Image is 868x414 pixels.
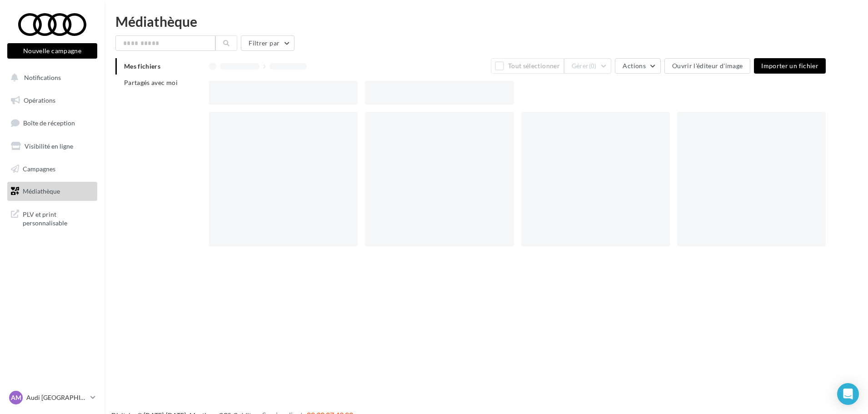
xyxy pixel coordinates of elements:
[26,393,87,402] p: Audi [GEOGRAPHIC_DATA]
[5,205,99,231] a: PLV et print personnalisable
[7,389,97,406] a: AM Audi [GEOGRAPHIC_DATA]
[5,113,99,133] a: Boîte de réception
[5,160,99,179] a: Campagnes
[124,79,178,86] span: Partagés avec moi
[24,96,55,104] span: Opérations
[837,383,859,405] div: Open Intercom Messenger
[623,62,645,70] span: Actions
[25,142,73,150] span: Visibilité en ligne
[241,35,294,51] button: Filtrer par
[491,58,564,74] button: Tout sélectionner
[615,58,660,74] button: Actions
[5,182,99,201] a: Médiathèque
[115,15,857,28] div: Médiathèque
[124,62,160,70] span: Mes fichiers
[5,91,99,110] a: Opérations
[23,208,94,228] span: PLV et print personnalisable
[761,62,818,70] span: Importer un fichier
[754,58,826,74] button: Importer un fichier
[24,74,61,81] span: Notifications
[23,119,75,127] span: Boîte de réception
[564,58,612,74] button: Gérer(0)
[7,43,97,59] button: Nouvelle campagne
[23,187,60,195] span: Médiathèque
[664,58,750,74] button: Ouvrir l'éditeur d'image
[5,137,99,156] a: Visibilité en ligne
[11,393,21,402] span: AM
[589,62,597,70] span: (0)
[23,165,55,172] span: Campagnes
[5,68,95,87] button: Notifications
